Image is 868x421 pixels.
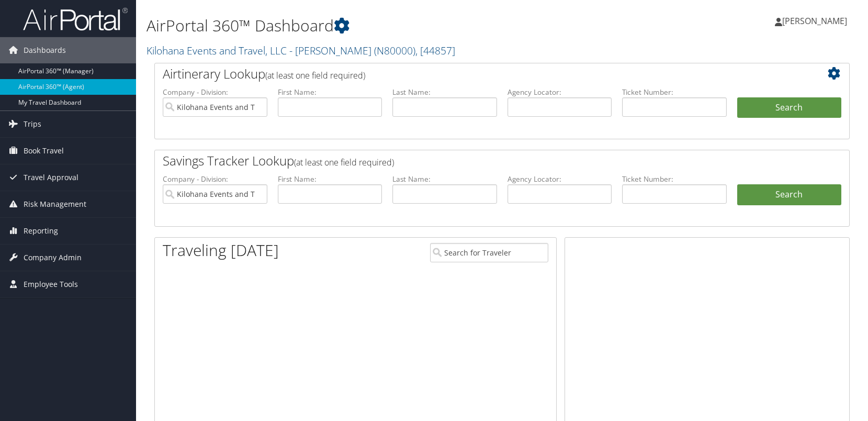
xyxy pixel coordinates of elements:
[163,87,267,97] label: Company - Division:
[415,43,455,58] span: , [ 44857 ]
[622,174,727,184] label: Ticket Number:
[24,271,78,297] span: Employee Tools
[508,87,612,97] label: Agency Locator:
[278,87,382,97] label: First Name:
[392,87,497,97] label: Last Name:
[392,174,497,184] label: Last Name:
[24,111,41,137] span: Trips
[163,184,267,204] input: search accounts
[24,164,78,191] span: Travel Approval
[24,138,64,164] span: Book Travel
[737,184,842,205] a: Search
[374,43,415,58] span: ( N80000 )
[622,87,727,97] label: Ticket Number:
[146,43,455,58] a: Kilohana Events and Travel, LLC - [PERSON_NAME]
[737,97,842,118] button: Search
[23,7,128,31] img: airportal-logo.png
[163,239,279,261] h1: Traveling [DATE]
[24,191,86,217] span: Risk Management
[24,245,82,271] span: Company Admin
[163,65,783,83] h2: Airtinerary Lookup
[265,70,365,81] span: (at least one field required)
[782,15,847,27] span: [PERSON_NAME]
[163,174,267,184] label: Company - Division:
[146,15,621,37] h1: AirPortal 360™ Dashboard
[294,157,394,168] span: (at least one field required)
[278,174,382,184] label: First Name:
[430,243,548,262] input: Search for Traveler
[24,218,58,244] span: Reporting
[163,152,783,170] h2: Savings Tracker Lookup
[508,174,612,184] label: Agency Locator:
[24,37,66,63] span: Dashboards
[775,5,858,37] a: [PERSON_NAME]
